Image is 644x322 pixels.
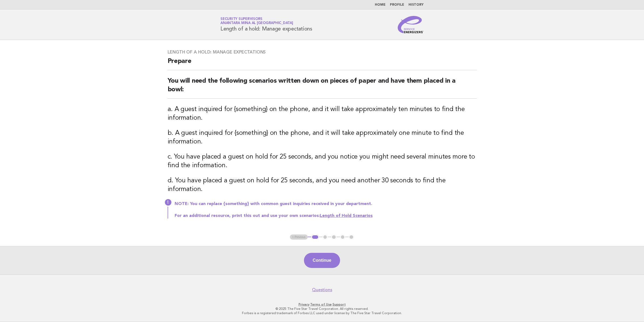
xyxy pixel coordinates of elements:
h3: Length of a hold: Manage expectations [168,49,477,55]
h2: You will need the following scenarios written down on pieces of paper and have them placed in a b... [168,77,477,99]
h1: Length of a hold: Manage expectations [220,18,312,32]
button: 1 [311,234,319,240]
h3: a. A guest inquired for {something} on the phone, and it will take approximately ten minutes to f... [168,105,477,122]
h3: d. You have placed a guest on hold for 25 seconds, and you need another 30 seconds to find the in... [168,176,477,194]
p: Forbes is a registered trademark of Forbes LLC used under license by The Five Star Travel Corpora... [157,311,487,315]
h3: b. A guest inquired for {something} on the phone, and it will take approximately one minute to fi... [168,129,477,146]
a: Length of Hold Scenarios [320,214,373,218]
p: · · [157,302,487,307]
p: NOTE: You can replace {something} with common guest inquiries received in your department. [175,201,477,207]
h2: Prepare [168,57,477,70]
a: Privacy [299,303,309,306]
p: © 2025 The Five Star Travel Corporation. All rights reserved. [157,307,487,311]
p: For an additional resource, print this out and use your own scenarios: [175,213,477,219]
a: History [408,3,424,6]
a: Support [333,303,346,306]
span: Anantara Mina al [GEOGRAPHIC_DATA] [220,22,293,25]
img: Service Energizers [398,16,424,33]
a: Terms of Use [310,303,332,306]
h3: c. You have placed a guest on hold for 25 seconds, and you notice you might need several minutes ... [168,153,477,170]
a: Home [375,3,386,6]
a: Profile [390,3,404,6]
button: Continue [304,253,340,268]
a: Security SupervisorsAnantara Mina al [GEOGRAPHIC_DATA] [220,17,293,25]
a: Questions [312,287,332,293]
